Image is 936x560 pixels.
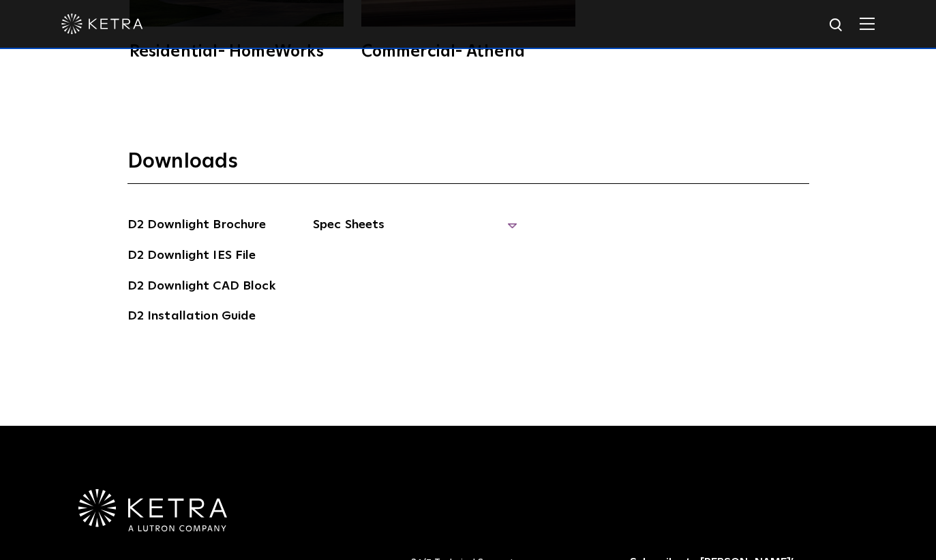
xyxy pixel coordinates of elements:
[130,44,344,60] div: Residential- HomeWorks
[61,14,143,34] img: ketra-logo-2019-white
[361,44,575,60] div: Commercial- Athena
[860,17,875,30] img: Hamburger%20Nav.svg
[313,215,517,245] span: Spec Sheets
[127,307,256,328] a: D2 Installation Guide
[78,489,227,531] img: Ketra-aLutronCo_White_RGB
[828,17,845,34] img: search icon
[127,246,256,268] a: D2 Downlight IES File
[127,277,275,298] a: D2 Downlight CAD Block
[127,149,809,184] h3: Downloads
[127,215,267,237] a: D2 Downlight Brochure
